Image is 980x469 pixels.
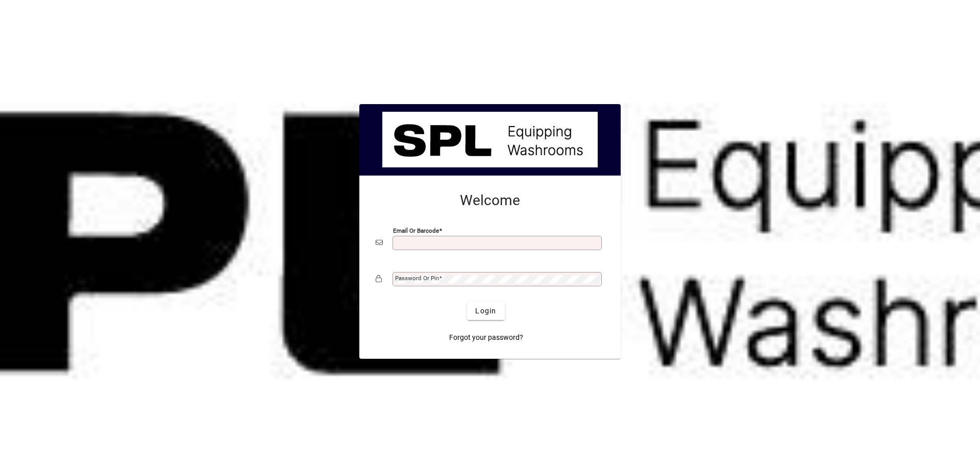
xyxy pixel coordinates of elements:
[393,227,439,234] mat-label: Email or Barcode
[449,332,523,343] span: Forgot your password?
[445,328,527,347] a: Forgot your password?
[395,275,439,282] mat-label: Password or Pin
[475,306,496,316] span: Login
[376,192,604,209] h2: Welcome
[467,302,504,320] button: Login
